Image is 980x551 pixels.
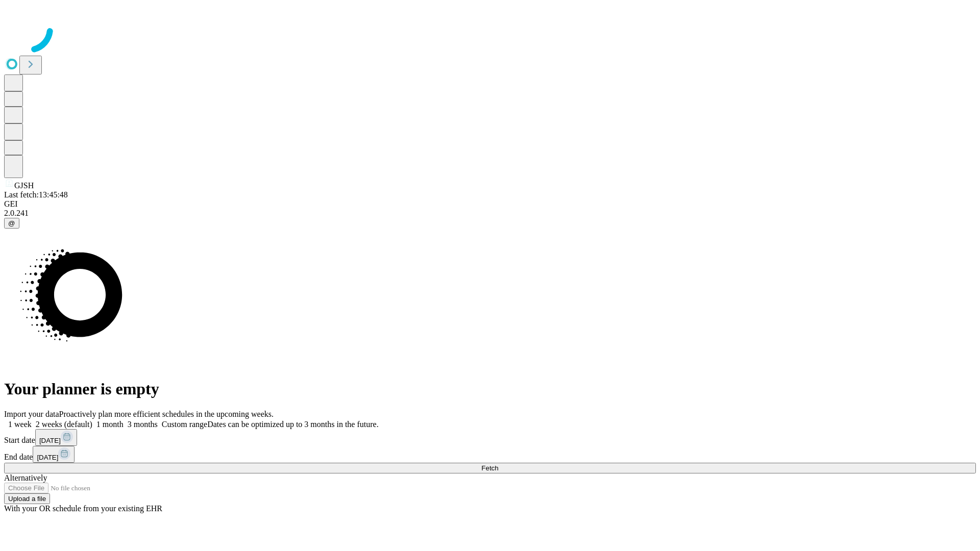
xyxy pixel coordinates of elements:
[37,454,58,461] span: [DATE]
[162,420,207,429] span: Custom range
[36,420,92,429] span: 2 weeks (default)
[4,199,976,209] div: GEI
[4,209,976,218] div: 2.0.241
[4,504,162,513] span: With your OR schedule from your existing EHR
[59,410,274,418] span: Proactively plan more efficient schedules in the upcoming weeks.
[207,420,378,429] span: Dates can be optimized up to 3 months in the future.
[481,464,498,472] span: Fetch
[4,218,19,229] button: @
[33,446,75,463] button: [DATE]
[4,429,976,446] div: Start date
[4,190,68,199] span: Last fetch: 13:45:48
[35,429,77,446] button: [DATE]
[4,410,59,418] span: Import your data
[39,437,61,444] span: [DATE]
[14,181,34,190] span: GJSH
[4,473,47,482] span: Alternatively
[96,420,124,429] span: 1 month
[128,420,158,429] span: 3 months
[4,493,50,504] button: Upload a file
[4,463,976,473] button: Fetch
[8,219,15,227] span: @
[4,380,976,398] h1: Your planner is empty
[4,446,976,463] div: End date
[8,420,32,429] span: 1 week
